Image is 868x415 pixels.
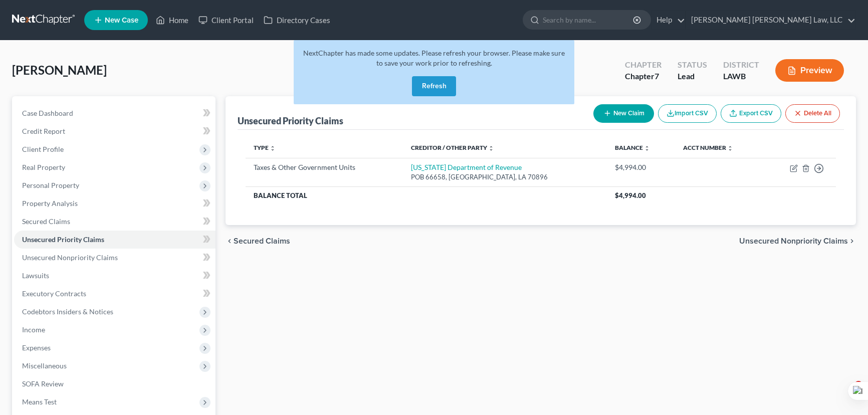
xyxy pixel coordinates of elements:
[22,343,51,352] span: Expenses
[655,71,659,81] span: 7
[739,237,856,245] button: Unsecured Nonpriority Claims chevron_right
[105,17,138,24] span: New Case
[22,235,104,244] span: Unsecured Priority Claims
[625,59,662,71] div: Chapter
[22,379,64,388] span: SOFA Review
[658,104,717,123] button: Import CSV
[411,163,522,171] a: [US_STATE] Department of Revenue
[14,104,215,122] a: Case Dashboard
[488,145,494,151] i: unfold_more
[14,285,215,303] a: Executory Contracts
[246,186,607,204] th: Balance Total
[12,63,107,77] span: [PERSON_NAME]
[775,59,844,82] button: Preview
[727,145,733,151] i: unfold_more
[686,11,855,29] a: [PERSON_NAME] [PERSON_NAME] Law, LLC
[848,237,856,245] i: chevron_right
[625,71,662,82] div: Chapter
[22,127,65,135] span: Credit Report
[652,11,685,29] a: Help
[226,237,290,245] button: chevron_left Secured Claims
[22,145,64,153] span: Client Profile
[412,76,456,96] button: Refresh
[678,71,707,82] div: Lead
[226,237,234,245] i: chevron_left
[854,381,862,389] span: 3
[644,145,650,151] i: unfold_more
[834,381,858,405] iframe: Intercom live chat
[14,231,215,249] a: Unsecured Priority Claims
[151,11,193,29] a: Home
[14,213,215,231] a: Secured Claims
[234,237,290,245] span: Secured Claims
[22,271,49,280] span: Lawsuits
[22,289,86,298] span: Executory Contracts
[270,145,276,151] i: unfold_more
[22,217,70,226] span: Secured Claims
[22,181,79,189] span: Personal Property
[22,163,65,171] span: Real Property
[683,144,733,151] a: Acct Number unfold_more
[193,11,259,29] a: Client Portal
[22,307,113,316] span: Codebtors Insiders & Notices
[593,104,654,123] button: New Claim
[22,109,73,117] span: Case Dashboard
[543,11,634,29] input: Search by name...
[259,11,335,29] a: Directory Cases
[22,199,78,207] span: Property Analysis
[723,71,759,82] div: LAWB
[238,115,343,127] div: Unsecured Priority Claims
[22,325,45,334] span: Income
[615,191,646,199] span: $4,994.00
[615,162,667,172] div: $4,994.00
[14,249,215,267] a: Unsecured Nonpriority Claims
[22,253,118,262] span: Unsecured Nonpriority Claims
[678,59,707,71] div: Status
[303,49,565,67] span: NextChapter has made some updates. Please refresh your browser. Please make sure to save your wor...
[739,237,848,245] span: Unsecured Nonpriority Claims
[723,59,759,71] div: District
[411,144,494,151] a: Creditor / Other Party unfold_more
[411,172,599,182] div: POB 66658, [GEOGRAPHIC_DATA], LA 70896
[14,375,215,393] a: SOFA Review
[22,397,57,406] span: Means Test
[785,104,840,123] button: Delete All
[14,122,215,140] a: Credit Report
[22,361,67,370] span: Miscellaneous
[721,104,781,123] a: Export CSV
[14,194,215,213] a: Property Analysis
[254,144,276,151] a: Type unfold_more
[254,162,395,172] div: Taxes & Other Government Units
[615,144,650,151] a: Balance unfold_more
[14,267,215,285] a: Lawsuits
